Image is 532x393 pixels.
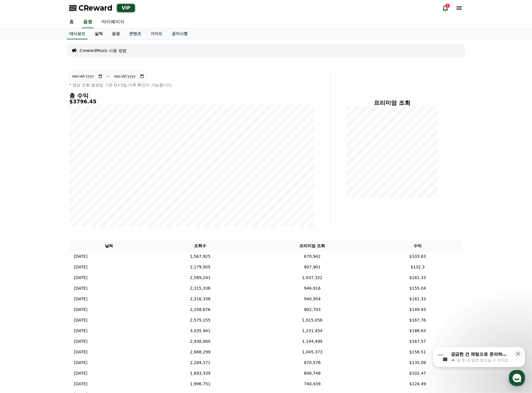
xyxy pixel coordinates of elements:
td: 1,231,454 [252,326,373,336]
td: $124.49 [373,379,463,389]
a: 음원 [82,16,93,28]
th: 프리미엄 조회 [252,241,373,251]
td: 2,688,299 [149,347,252,357]
th: 날짜 [69,241,149,251]
span: CReward [79,3,112,13]
div: 1 [445,3,450,8]
td: $161.33 [373,294,463,304]
span: 설정 [89,191,96,195]
td: 902,703 [252,304,373,315]
p: [DATE] [74,349,87,355]
a: 콘텐츠 [125,28,146,39]
p: [DATE] [74,296,87,302]
span: 대화 [53,191,60,195]
td: 1,996,751 [149,379,252,389]
td: 1,015,056 [252,315,373,326]
td: $167.76 [373,315,463,326]
a: 실적 [90,28,107,39]
td: $149.93 [373,304,463,315]
a: 홈 [2,182,38,196]
td: 2,938,060 [149,336,252,347]
td: 2,316,338 [149,294,252,304]
p: ~ [106,73,110,80]
a: CrewardMusic 사용 방법 [80,48,127,53]
span: 홈 [18,191,22,195]
td: 1,144,499 [252,336,373,347]
td: 740,439 [252,379,373,389]
p: [DATE] [74,328,87,334]
p: [DATE] [74,275,87,281]
p: [DATE] [74,338,87,344]
p: * 영상 조회 발생일 기준 D+3일 이후 확인이 가능합니다. [69,82,314,88]
a: CReward [69,3,112,13]
td: 606,748 [252,368,373,379]
td: 1,037,322 [252,272,373,283]
a: 음원 [107,28,125,39]
td: $132.3 [373,262,463,272]
a: 공지사항 [167,28,192,39]
td: $135.09 [373,357,463,368]
td: 1,693,339 [149,368,252,379]
td: 670,942 [252,251,373,262]
td: 2,179,505 [149,262,252,272]
td: 940,954 [252,294,373,304]
p: [DATE] [74,253,87,260]
td: 2,315,336 [149,283,252,294]
td: $155.04 [373,283,463,294]
a: 마이페이지 [97,16,129,28]
p: [DATE] [74,317,87,323]
td: 1,567,925 [149,251,252,262]
td: 2,258,676 [149,304,252,315]
p: [DATE] [74,381,87,387]
p: [DATE] [74,307,87,313]
a: 설정 [74,182,110,196]
td: 2,284,171 [149,357,252,368]
td: $188.63 [373,326,463,336]
h5: $3796.45 [69,99,314,104]
p: [DATE] [74,370,87,376]
h4: 프리미엄 조회 [335,100,449,106]
td: $158.51 [373,347,463,357]
a: 홈 [65,16,79,28]
td: $102.47 [373,368,463,379]
td: 2,589,241 [149,272,252,283]
h4: 총 수익 [69,92,314,99]
th: 조회수 [149,241,252,251]
td: 946,916 [252,283,373,294]
td: $161.33 [373,272,463,283]
p: [DATE] [74,360,87,366]
td: 1,045,373 [252,347,373,357]
td: $167.57 [373,336,463,347]
td: $103.63 [373,251,463,262]
th: 수익 [373,241,463,251]
a: 대화 [38,182,74,196]
a: 가이드 [146,28,167,39]
a: 대시보드 [67,28,88,39]
td: 907,901 [252,262,373,272]
a: 1 [442,5,449,11]
p: [DATE] [74,264,87,270]
td: 2,575,155 [149,315,252,326]
td: 3,035,941 [149,326,252,336]
div: VIP [117,4,135,12]
td: 870,576 [252,357,373,368]
p: [DATE] [74,285,87,291]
